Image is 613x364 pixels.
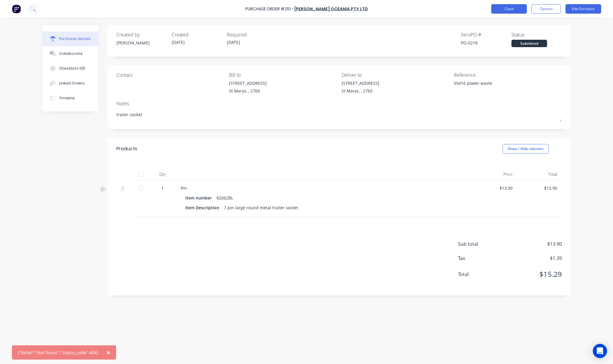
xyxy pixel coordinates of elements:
[245,6,294,12] div: Purchase Order #210 -
[503,269,562,280] span: $15.29
[503,240,562,248] span: $13.90
[154,185,171,191] div: 1
[511,40,547,47] div: Submitted
[458,271,503,278] span: Total
[503,144,549,154] button: Show / Hide columns
[473,168,517,180] div: Price
[116,71,225,79] div: Contact
[116,40,167,46] div: [PERSON_NAME]
[454,71,562,79] div: Reference
[454,80,528,93] textarea: 55416 power waste
[42,61,98,76] button: Checklists 0/0
[503,255,562,262] span: $1.39
[185,203,224,212] div: Item Description
[478,185,513,191] div: $13.90
[593,344,607,358] div: Open Intercom Messenger
[224,203,298,212] div: 7 pin large round metal trailer socket
[185,194,217,202] div: Item number
[59,81,85,86] div: Linked Orders
[229,88,267,94] div: St Marys, , 2760
[461,31,511,38] div: Xero PO #
[511,31,562,38] div: Status
[18,349,98,356] div: {"detail":"Not found.","status_code":404}
[522,185,557,191] div: $13.90
[172,31,222,38] div: Created
[101,345,116,360] button: Close
[227,31,277,38] div: Required
[59,95,75,101] div: Timeline
[59,51,83,56] div: Collaborate
[149,168,176,180] div: Qty
[59,36,91,41] div: Purchase details
[42,31,98,46] button: Purchase details
[294,6,368,12] a: [PERSON_NAME] Oceania Pty Ltd
[565,4,601,14] button: Edit Purchase
[229,71,337,79] div: Bill to
[116,100,562,107] div: Notes
[461,40,511,46] div: PO-0218
[116,108,562,122] textarea: trailer socket
[181,185,468,191] div: Pin
[217,194,233,202] div: 82062BL
[59,66,85,71] div: Checklists 0/0
[531,4,561,14] button: Options
[116,145,137,152] div: Products
[42,76,98,91] button: Linked Orders
[517,168,562,180] div: Total
[342,88,379,94] div: St Marys, , 2760
[116,31,167,38] div: Created by
[229,80,267,86] div: [STREET_ADDRESS]
[491,4,527,14] button: Close
[12,4,21,13] img: Factory
[107,348,110,357] span: ×
[42,91,98,106] button: Timeline
[42,46,98,61] button: Collaborate
[342,71,450,79] div: Deliver to
[342,80,379,86] div: [STREET_ADDRESS]
[458,255,503,262] span: Tax
[458,240,503,248] span: Sub total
